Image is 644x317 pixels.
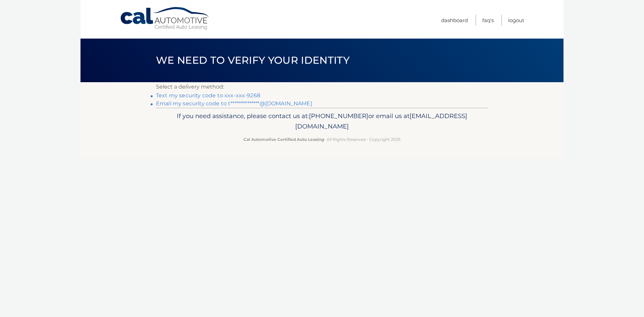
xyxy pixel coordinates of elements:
[156,82,488,92] p: Select a delivery method:
[120,7,210,31] a: Cal Automotive
[508,15,524,26] a: Logout
[156,54,350,66] span: We need to verify your identity
[309,112,368,120] span: [PHONE_NUMBER]
[160,111,484,132] p: If you need assistance, please contact us at: or email us at
[482,15,494,26] a: FAQ's
[156,92,260,99] a: Text my security code to xxx-xxx-9268
[244,137,324,142] strong: Cal Automotive Certified Auto Leasing
[160,136,484,143] p: - All Rights Reserved - Copyright 2025
[441,15,468,26] a: Dashboard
